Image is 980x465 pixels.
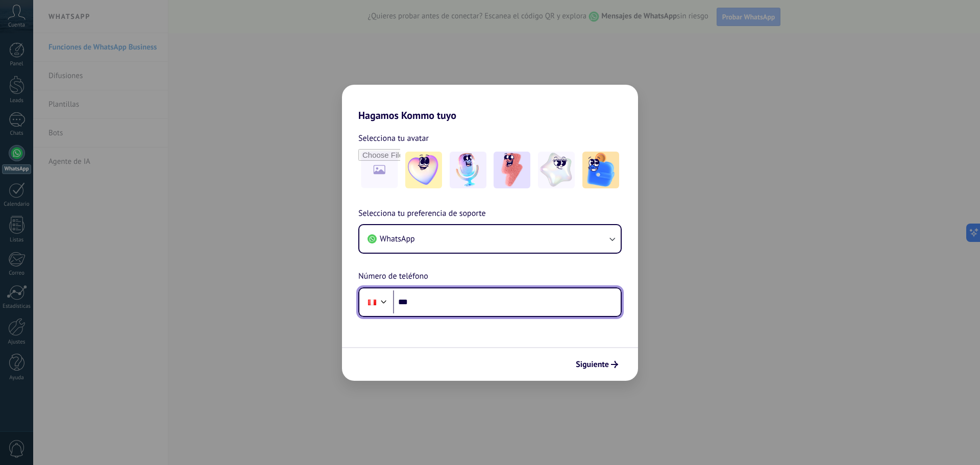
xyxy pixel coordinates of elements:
[358,207,486,221] span: Selecciona tu preferencia de soporte
[359,225,621,253] button: WhatsApp
[405,152,442,188] img: -1.jpeg
[342,85,638,121] h2: Hagamos Kommo tuyo
[576,361,609,368] span: Siguiente
[582,152,619,188] img: -5.jpeg
[358,270,428,283] span: Número de teléfono
[362,291,382,313] div: Peru: + 51
[358,132,429,145] span: Selecciona tu avatar
[380,234,415,244] span: WhatsApp
[450,152,486,188] img: -2.jpeg
[494,152,530,188] img: -3.jpeg
[538,152,575,188] img: -4.jpeg
[571,356,623,373] button: Siguiente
